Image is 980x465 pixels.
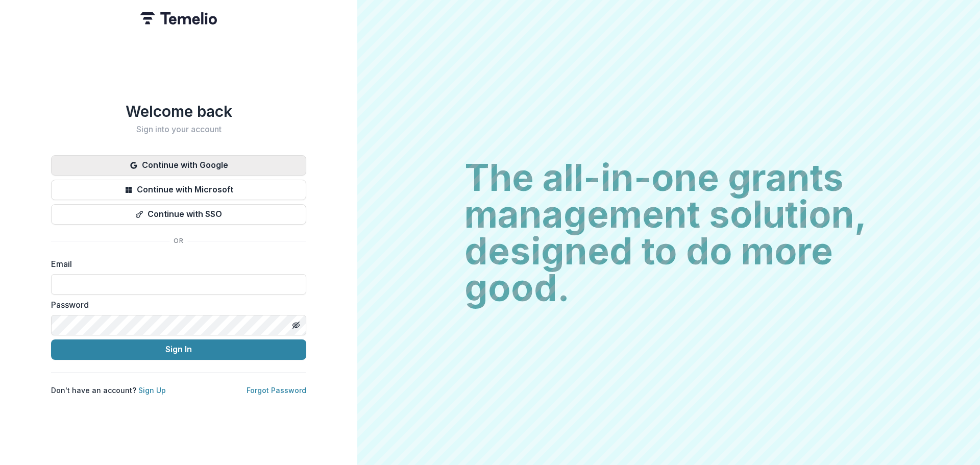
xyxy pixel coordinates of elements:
button: Continue with SSO [51,204,306,225]
a: Sign Up [138,386,166,395]
button: Continue with Google [51,155,306,176]
button: Toggle password visibility [288,317,304,333]
p: Don't have an account? [51,385,166,396]
label: Email [51,258,300,270]
button: Continue with Microsoft [51,180,306,200]
button: Sign In [51,339,306,360]
img: Temelio [140,12,217,25]
a: Forgot Password [247,386,306,395]
label: Password [51,299,300,311]
h2: Sign into your account [51,125,306,134]
h1: Welcome back [51,102,306,120]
